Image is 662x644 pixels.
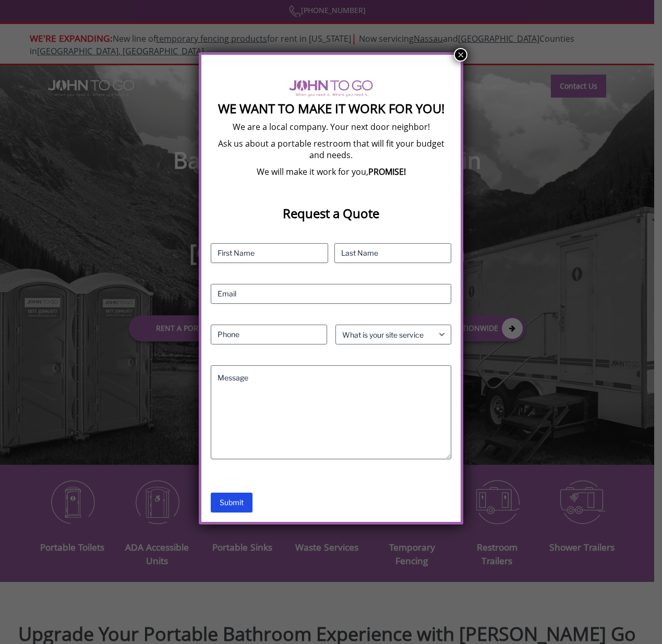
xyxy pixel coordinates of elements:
button: Close [454,48,467,62]
input: Last Name [334,243,452,263]
input: Phone [211,325,327,344]
input: Submit [211,493,252,512]
strong: Request a Quote [283,205,379,222]
p: We are a local company. Your next door neighbor! [211,121,452,133]
input: First Name [211,243,328,263]
input: Email [211,284,452,304]
p: Ask us about a portable restroom that will fit your budget and needs. [211,138,452,161]
img: logo of viptogo [289,80,373,97]
p: We will make it work for you, [211,166,452,177]
strong: We Want To Make It Work For You! [218,100,444,117]
b: PROMISE! [368,166,406,177]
